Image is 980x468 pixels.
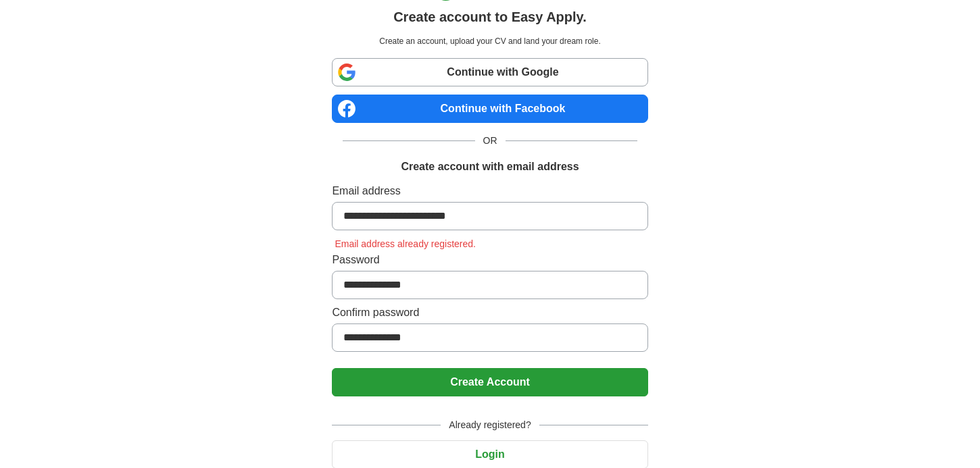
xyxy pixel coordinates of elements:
label: Confirm password [332,305,647,321]
span: OR [475,134,506,148]
h1: Create account with email address [401,159,579,175]
span: Email address already registered. [332,238,479,249]
a: Continue with Google [332,58,647,86]
p: Create an account, upload your CV and land your dream role. [335,35,645,47]
button: Create Account [332,368,647,396]
label: Password [332,252,647,268]
a: Continue with Facebook [332,95,647,123]
a: Login [332,448,647,460]
span: Already registered? [441,418,539,432]
label: Email address [332,183,647,199]
h1: Create account to Easy Apply. [393,7,587,27]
